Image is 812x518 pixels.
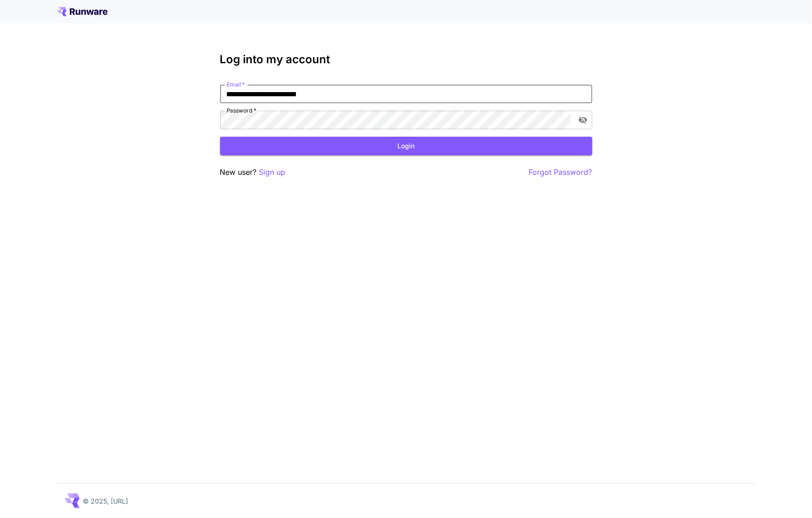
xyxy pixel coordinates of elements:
[83,496,128,506] p: © 2025, [URL]
[575,112,591,128] button: toggle password visibility
[529,166,592,178] button: Forgot Password?
[220,166,286,178] p: New user?
[227,106,256,114] label: Password
[227,80,245,88] label: Email
[220,53,592,66] h3: Log into my account
[220,137,592,156] button: Login
[259,166,286,178] button: Sign up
